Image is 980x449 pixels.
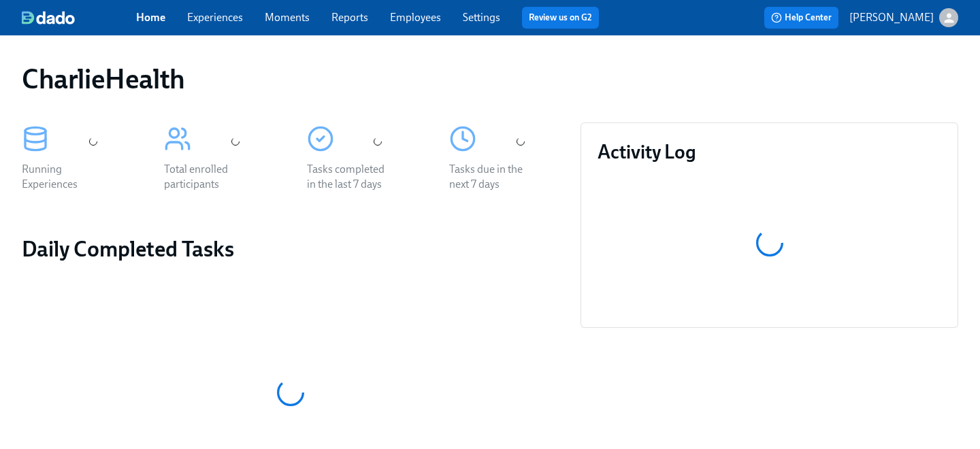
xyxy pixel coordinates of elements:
a: Employees [390,11,441,24]
a: Home [136,11,165,24]
button: Review us on G2 [522,7,599,29]
button: [PERSON_NAME] [849,8,958,27]
h2: Daily Completed Tasks [22,235,559,263]
img: dado [22,11,75,24]
p: [PERSON_NAME] [849,10,934,25]
a: Moments [265,11,310,24]
div: Tasks completed in the last 7 days [307,162,394,192]
h3: Activity Log [598,139,941,164]
button: Help Center [764,7,838,29]
a: Review us on G2 [529,11,592,24]
a: Reports [331,11,368,24]
div: Tasks due in the next 7 days [449,162,536,192]
span: Help Center [771,11,832,24]
a: Settings [463,11,500,24]
div: Total enrolled participants [164,162,251,192]
a: dado [22,11,136,24]
div: Running Experiences [22,162,109,192]
a: Experiences [187,11,243,24]
h1: CharlieHealth [22,63,185,95]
